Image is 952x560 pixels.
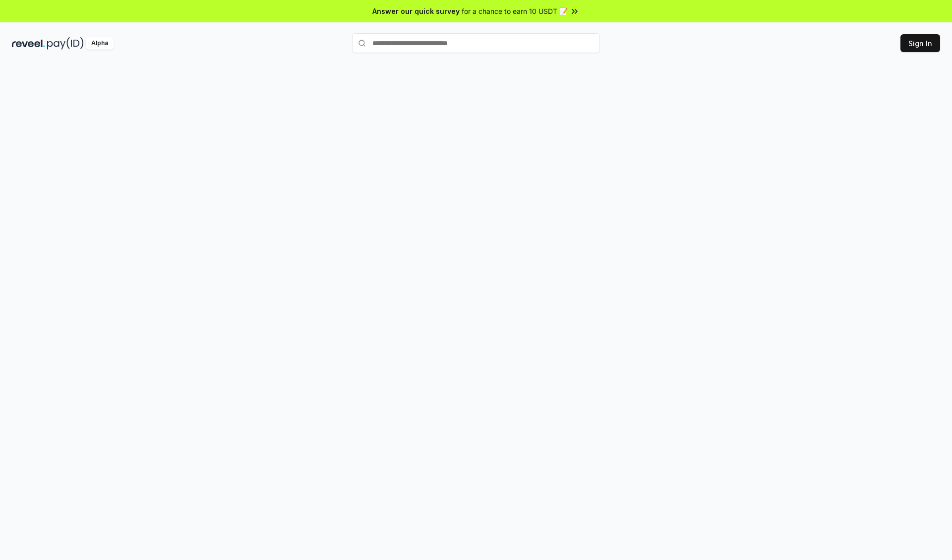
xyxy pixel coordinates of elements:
img: reveel_dark [12,37,45,50]
span: for a chance to earn 10 USDT 📝 [462,6,568,16]
span: Answer our quick survey [372,6,460,16]
button: Sign In [900,34,940,52]
div: Alpha [86,37,114,50]
img: pay_id [47,37,84,50]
